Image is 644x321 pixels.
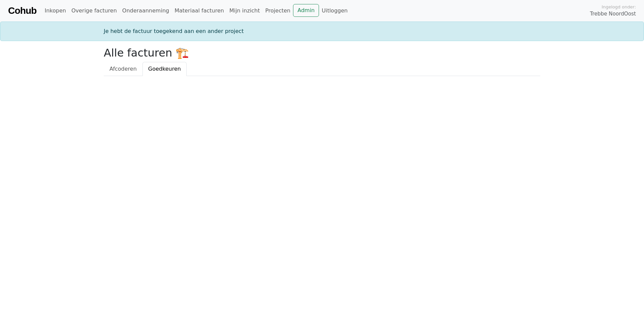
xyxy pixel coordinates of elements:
[142,62,187,76] a: Goedkeuren
[100,27,544,35] div: Je hebt de factuur toegekend aan een ander project
[172,4,227,17] a: Materiaal facturen
[8,3,36,19] a: Cohub
[120,4,172,17] a: Onderaanneming
[227,4,263,17] a: Mijn inzicht
[293,4,319,17] a: Admin
[602,4,636,10] span: Ingelogd onder:
[319,4,350,17] a: Uitloggen
[42,4,68,17] a: Inkopen
[262,4,293,17] a: Projecten
[104,62,142,76] a: Afcoderen
[109,66,137,72] span: Afcoderen
[590,10,636,18] span: Trebbe NoordOost
[104,46,540,59] h2: Alle facturen 🏗️
[69,4,120,17] a: Overige facturen
[148,66,181,72] span: Goedkeuren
